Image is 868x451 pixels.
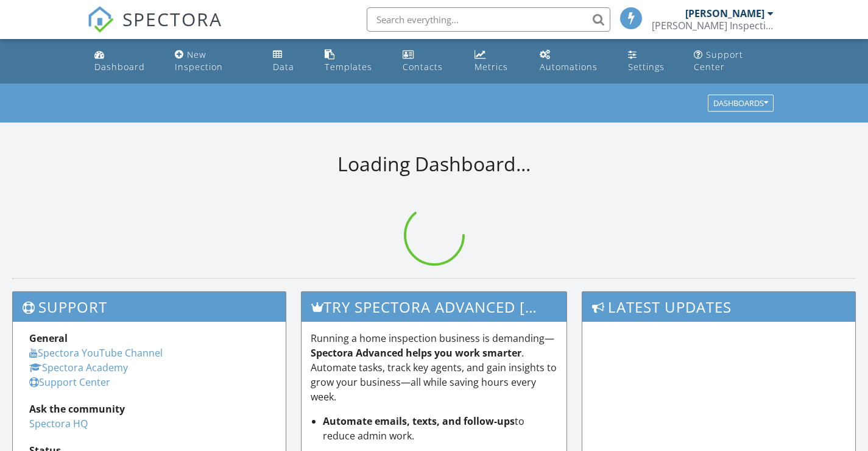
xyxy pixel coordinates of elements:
[29,375,110,389] a: Support Center
[170,44,258,79] a: New Inspection
[708,95,774,112] button: Dashboards
[540,61,598,73] div: Automations
[94,61,145,73] div: Dashboard
[29,402,269,416] div: Ask the community
[122,6,222,32] span: SPECTORA
[29,346,163,360] a: Spectora YouTube Channel
[652,20,774,32] div: Top Rank Inspections
[689,44,778,79] a: Support Center
[311,331,558,404] p: Running a home inspection business is demanding— . Automate tasks, track key agents, and gain ins...
[29,332,68,345] strong: General
[323,414,515,428] strong: Automate emails, texts, and follow-ups
[535,44,613,79] a: Automations (Basic)
[403,61,443,73] div: Contacts
[311,346,521,360] strong: Spectora Advanced helps you work smarter
[90,44,160,79] a: Dashboard
[87,16,222,42] a: SPECTORA
[623,44,679,79] a: Settings
[582,292,855,322] h3: Latest Updates
[29,417,88,430] a: Spectora HQ
[398,44,460,79] a: Contacts
[685,7,764,20] div: [PERSON_NAME]
[475,61,508,73] div: Metrics
[87,6,114,33] img: The Best Home Inspection Software - Spectora
[713,99,768,108] div: Dashboards
[175,49,223,73] div: New Inspection
[29,361,128,374] a: Spectora Academy
[470,44,525,79] a: Metrics
[273,61,294,73] div: Data
[367,7,610,32] input: Search everything...
[13,292,286,322] h3: Support
[325,61,372,73] div: Templates
[268,44,310,79] a: Data
[628,61,665,73] div: Settings
[320,44,388,79] a: Templates
[302,292,567,322] h3: Try spectora advanced [DATE]
[323,414,558,443] li: to reduce admin work.
[694,49,743,73] div: Support Center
